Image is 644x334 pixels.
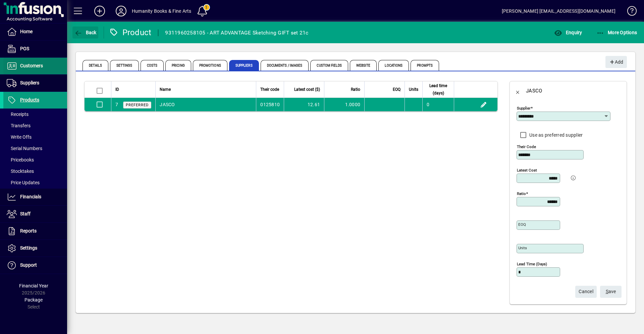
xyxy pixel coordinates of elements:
a: Customers [3,58,67,74]
span: Reports [20,228,37,233]
span: Preferred [126,103,149,107]
span: Their code [260,86,279,93]
span: Enquiry [554,30,582,35]
td: 12.61 [284,98,324,111]
td: 1.0000 [324,98,364,111]
span: Website [350,60,377,71]
div: JASCO [526,85,542,96]
span: Home [20,29,33,34]
span: Suppliers [20,80,39,85]
a: Financials [3,189,67,205]
span: Settings [20,245,37,251]
span: Products [20,97,39,103]
span: EOQ [393,86,400,93]
span: S [606,289,608,294]
a: Knowledge Base [622,1,636,23]
span: Financials [20,194,41,199]
span: Latest cost ($) [294,86,320,93]
mat-label: EOQ [518,222,526,227]
span: Lead time (days) [427,82,450,97]
mat-label: Ratio [517,191,526,196]
span: Support [20,262,37,268]
span: Customers [20,63,43,68]
button: Add [89,5,110,17]
span: Staff [20,211,31,216]
span: ave [606,286,616,297]
span: Write Offs [7,134,32,140]
td: JASCO [155,98,256,111]
a: POS [3,41,67,57]
span: Financial Year [19,283,48,288]
span: Receipts [7,112,29,117]
span: Promotions [193,60,227,71]
span: Suppliers [229,60,259,71]
button: Enquiry [552,26,584,39]
span: Price Updates [7,180,40,185]
span: Back [74,30,97,35]
span: Locations [378,60,409,71]
app-page-header-button: Back [67,26,104,39]
td: 0 [422,98,454,111]
span: Prompts [411,60,439,71]
mat-label: Their code [517,144,536,149]
button: Add [605,56,627,68]
a: Price Updates [3,177,67,188]
button: Profile [110,5,132,17]
span: Serial Numbers [7,146,42,151]
a: Pricebooks [3,154,67,165]
span: Cancel [579,286,593,297]
span: Package [24,297,43,303]
span: Settings [110,60,139,71]
div: 9311960258105 - ART ADVANTAGE Sketching GIFT set 21c [165,27,308,38]
mat-label: Units [518,246,527,250]
span: Pricebooks [7,157,34,162]
a: Settings [3,240,67,257]
a: Staff [3,206,67,222]
button: Back [510,83,526,99]
td: 0125810 [256,98,284,111]
span: Ratio [351,86,360,93]
div: [PERSON_NAME] [EMAIL_ADDRESS][DOMAIN_NAME] [502,6,615,16]
a: Serial Numbers [3,143,67,154]
div: Humanity Books & Fine Arts [132,6,192,16]
a: Support [3,257,67,274]
span: Add [609,57,623,68]
button: More Options [595,26,639,39]
span: Custom Fields [310,60,348,71]
a: Home [3,23,67,40]
span: Units [409,86,418,93]
span: Name [160,86,171,93]
a: Stocktakes [3,165,67,177]
span: Stocktakes [7,169,34,174]
mat-label: Lead time (days) [517,262,547,266]
mat-label: Latest cost [517,168,537,173]
div: 7 [115,101,118,108]
mat-label: Supplier [517,106,531,111]
span: Pricing [165,60,191,71]
span: Details [83,60,108,71]
button: Back [72,26,98,39]
span: More Options [596,30,637,35]
span: ID [115,86,119,93]
span: Transfers [7,123,31,128]
span: Documents / Images [261,60,309,71]
a: Reports [3,223,67,240]
label: Use as preferred supplier [528,132,583,138]
span: POS [20,46,29,51]
button: Cancel [575,286,597,298]
span: Costs [141,60,164,71]
a: Write Offs [3,131,67,143]
a: Transfers [3,120,67,131]
a: Suppliers [3,75,67,91]
a: Receipts [3,109,67,120]
div: Product [109,27,152,38]
button: Save [600,286,622,298]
